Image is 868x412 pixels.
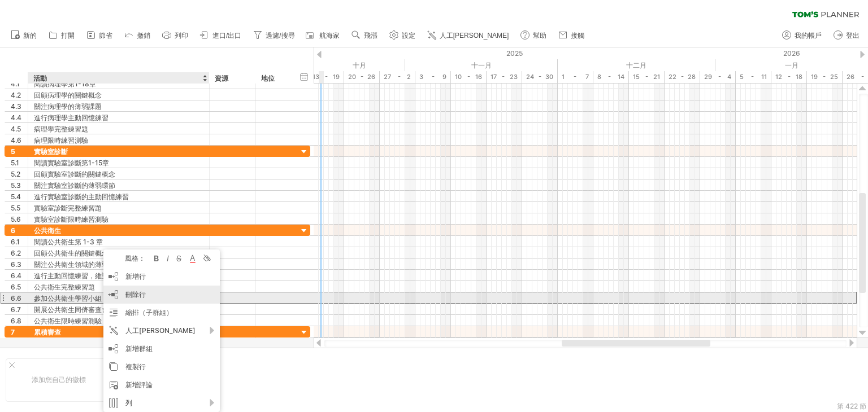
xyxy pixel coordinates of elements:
font: 累積審查 [34,328,61,336]
font: 1 - 7 [562,73,589,81]
div: 2025年12月 [558,59,715,71]
font: 19 - 25 [811,73,838,81]
font: 6.6 [11,294,21,303]
font: 撤銷 [137,32,150,40]
font: 縮排（子群組） [125,308,173,317]
font: 刪除行 [125,290,146,299]
font: 我的帳戶 [795,32,822,40]
font: 6.3 [11,260,21,269]
font: 過濾/搜尋 [266,32,294,40]
font: 公共衛生完整練習題 [34,283,95,291]
font: 病理學完整練習題 [34,125,88,133]
font: 打開 [61,32,75,40]
a: 過濾/搜尋 [250,28,298,43]
font: 第 422 節 [837,402,866,410]
a: 進口/出口 [197,28,245,43]
font: 4.2 [11,91,21,99]
font: 新增群組 [125,344,153,353]
font: 活動 [33,74,47,82]
font: 回顧實驗室診斷的關鍵概念 [34,170,115,178]
font: 十二月 [626,61,646,69]
font: 十一月 [471,61,492,69]
font: 5 - 11 [740,73,767,81]
a: 人工[PERSON_NAME] [424,28,513,43]
font: 新增評論 [125,380,153,389]
font: 公共衛生 [34,226,61,235]
font: 15 - 21 [633,73,660,81]
font: 6.1 [11,238,20,246]
font: 8 - 14 [597,73,624,81]
font: 列 [125,398,132,407]
font: 設定 [402,32,415,40]
font: 航海家 [319,32,340,40]
font: 人工[PERSON_NAME] [440,32,509,40]
font: 關注病理學的薄弱課題 [34,102,102,111]
font: 22 - 28 [669,73,696,81]
font: 進行主動回憶練習，維護公共衛生 [34,271,136,280]
a: 撤銷 [121,28,154,43]
font: 添加您自己的徽標 [32,375,86,384]
font: 4.5 [11,125,21,133]
font: 29 - 4 [704,73,731,81]
font: 一月 [785,61,798,69]
a: 節省 [84,28,116,43]
font: 進行病理學主動回憶練習 [34,113,108,122]
div: 2025年11月 [405,59,558,71]
font: 風格： [125,254,145,262]
font: 實驗室診斷完整練習題 [34,204,102,212]
font: 進行實驗室診斷的主動回憶練習 [34,192,129,201]
font: 20 - 26 [348,73,375,81]
font: 回顧公共衛生的關鍵概念 [34,249,108,257]
font: 列印 [175,32,188,40]
div: 2025年10月 [248,59,405,71]
font: 5.5 [11,204,20,212]
a: 列印 [159,28,192,43]
font: 複製行 [125,362,146,371]
font: 4.6 [11,136,21,144]
font: 人工[PERSON_NAME] [125,326,196,335]
font: 5.3 [11,181,21,190]
font: 登出 [846,32,860,40]
font: 進口/出口 [212,32,241,40]
font: 27 - 2 [384,73,411,81]
a: 打開 [46,28,78,43]
font: 資源 [215,74,228,82]
a: 登出 [831,28,863,43]
font: 幫助 [533,32,546,40]
font: 關注公共衛生領域的薄弱環節 [34,260,122,269]
font: 新增行 [125,272,146,280]
font: 閱讀病理學第1-18章 [34,80,96,88]
font: 回顧病理學的關鍵概念 [34,91,102,99]
a: 航海家 [304,28,343,43]
font: 實驗室診斷限時練習測驗 [34,215,108,223]
a: 新的 [8,28,40,43]
a: 幫助 [518,28,550,43]
font: 4.4 [11,113,21,122]
a: 接觸 [555,28,588,43]
font: 6.8 [11,317,21,325]
font: 4.1 [11,80,20,88]
font: 開展公共衛生同儕審查會議 [34,305,115,314]
font: 節省 [99,32,112,40]
font: 10 - 16 [455,73,482,81]
a: 設定 [387,28,419,43]
font: 6.2 [11,249,21,257]
font: 公共衛生限時練習測驗 [34,317,102,325]
font: 參加公共衛生學習小組 [34,294,102,303]
font: 閱讀實驗室診斷第1-15章 [34,159,109,167]
a: 飛漲 [349,28,381,43]
font: 6 [11,226,15,235]
font: 十月 [353,61,366,69]
font: 實驗室診斷 [34,147,68,156]
font: 5 [11,147,15,156]
font: 接觸 [571,32,584,40]
font: 3 - 9 [419,73,446,81]
font: 5.6 [11,215,21,223]
font: 病理限時練習測驗 [34,136,88,144]
font: 新的 [23,32,37,40]
a: 我的帳戶 [779,28,825,43]
font: 2025 [506,49,523,58]
font: 地位 [261,74,275,82]
font: 7 [11,328,15,336]
font: 6.5 [11,283,21,291]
